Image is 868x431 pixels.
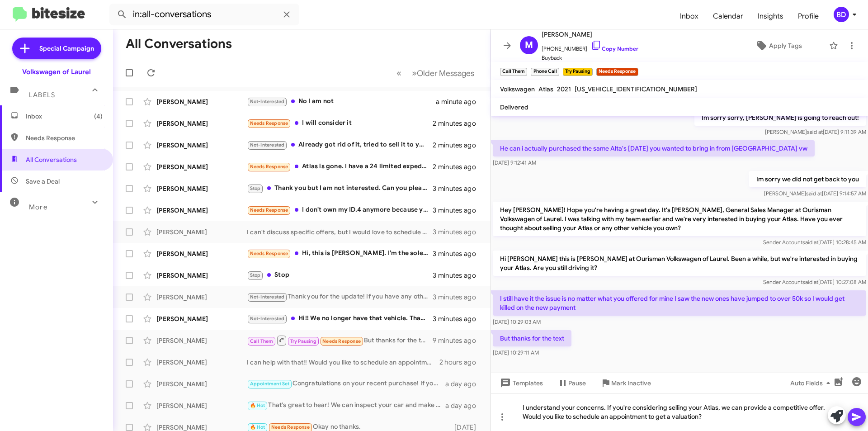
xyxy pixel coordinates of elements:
button: Previous [391,64,407,82]
div: [PERSON_NAME] [156,314,247,323]
small: Call Them [500,68,527,76]
span: Atlas [538,85,553,93]
div: 2 minutes ago [433,119,483,128]
input: Search [109,4,299,25]
span: said at [802,279,818,285]
span: Buyback [542,53,638,62]
span: Insights [750,3,791,29]
span: Labels [29,91,55,99]
span: Needs Response [26,133,103,142]
a: Special Campaign [12,38,101,59]
div: 3 minutes ago [433,293,483,302]
div: [PERSON_NAME] [156,184,247,193]
div: [PERSON_NAME] [156,119,247,128]
span: Apply Tags [769,38,802,54]
span: Needs Response [250,251,288,256]
span: Inbox [26,112,103,121]
span: [PHONE_NUMBER] [542,40,638,53]
p: Hey [PERSON_NAME]! Hope you're having a great day. It's [PERSON_NAME], General Sales Manager at O... [493,202,866,236]
span: Call Them [250,338,274,344]
span: « [396,67,401,79]
p: I still have it the issue is no matter what you offered for mine I saw the new ones have jumped t... [493,290,866,316]
a: Calendar [706,3,750,29]
div: [PERSON_NAME] [156,271,247,280]
span: [PERSON_NAME] [DATE] 9:14:57 AM [764,190,866,197]
div: Hi!! We no longer have that vehicle. Thanks for reaching out! [GEOGRAPHIC_DATA] [247,313,433,324]
span: Sender Account [DATE] 10:28:45 AM [763,239,866,246]
span: Needs Response [250,120,288,126]
div: 2 minutes ago [433,162,483,171]
a: Copy Number [591,45,638,52]
span: 🔥 Hot [250,424,265,430]
div: [PERSON_NAME] [156,162,247,171]
span: Try Pausing [290,338,316,344]
div: Already got rid of it, tried to sell it to you guys lol [247,140,433,150]
div: Atlas is gone. I have a 24 limited expedition now. Sorry. [247,161,433,172]
div: Hi, this is [PERSON_NAME]. I’m the sole owner of the car. What type of offers are available [247,248,433,259]
button: Apply Tags [732,38,825,54]
span: Sender Account [DATE] 10:27:08 AM [763,279,866,285]
small: Needs Response [596,68,638,76]
div: [PERSON_NAME] [156,97,247,106]
span: All Conversations [26,155,77,164]
div: 3 minutes ago [433,271,483,280]
span: Needs Response [250,164,288,170]
span: Pause [568,375,586,391]
span: Volkswagen [500,85,535,93]
div: BD [834,7,849,22]
span: Stop [250,185,261,191]
div: [PERSON_NAME] [156,379,247,388]
div: Congratulations on your recent purchase! If you're considering selling your previous vehicle, we ... [247,379,445,389]
div: 2 hours ago [439,358,483,367]
span: Delivered [500,103,528,111]
span: » [412,67,417,79]
div: That's great to hear! We can inspect your car and make an offer. Would this afternoon or [DATE] w... [247,400,445,411]
span: [PERSON_NAME] [542,29,638,40]
span: Needs Response [250,207,288,213]
div: 3 minutes ago [433,314,483,323]
button: Pause [550,375,593,391]
div: [PERSON_NAME] [156,336,247,345]
div: 3 minutes ago [433,206,483,215]
p: He can i actually purchased the same Alta's [DATE] you wanted to bring in from [GEOGRAPHIC_DATA] vw [493,140,815,156]
div: 3 minutes ago [433,227,483,237]
span: Special Campaign [39,44,94,53]
span: [DATE] 10:29:11 AM [493,349,539,356]
span: 2021 [557,85,571,93]
div: Stop [247,270,433,280]
p: Hi [PERSON_NAME] this is [PERSON_NAME] at Ourisman Volkswagen of Laurel. Been a while, but we're ... [493,251,866,276]
span: Inbox [673,3,706,29]
span: [DATE] 9:12:41 AM [493,159,536,166]
span: said at [806,190,822,197]
p: But thanks for the text [493,330,571,346]
button: Mark Inactive [593,375,658,391]
span: said at [802,239,818,246]
small: Phone Call [531,68,559,76]
span: More [29,203,47,211]
div: 9 minutes ago [433,336,483,345]
button: Templates [491,375,550,391]
span: Not-Interested [250,316,285,322]
div: I understand your concerns. If you're considering selling your Atlas, we can provide a competitiv... [491,393,868,431]
span: Save a Deal [26,177,60,186]
div: a minute ago [436,97,483,106]
span: Auto Fields [790,375,834,391]
span: M [525,38,533,52]
button: Next [406,64,480,82]
div: No I am not [247,96,436,107]
small: Try Pausing [563,68,593,76]
p: Im sorry we did not get back to you [749,171,866,187]
span: Profile [791,3,826,29]
div: I don't own my ID.4 anymore because y'all told me to kick rocks when I tried to negotiate my trad... [247,205,433,215]
div: I can help with that!! Would you like to schedule an appointment to discuss it further? [247,358,439,367]
span: Appointment Set [250,381,290,387]
span: (4) [94,112,103,121]
span: Templates [498,375,543,391]
div: [PERSON_NAME] [156,293,247,302]
nav: Page navigation example [392,64,480,82]
span: Not-Interested [250,142,285,148]
span: Mark Inactive [611,375,651,391]
span: Older Messages [417,68,474,78]
div: [PERSON_NAME] [156,206,247,215]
